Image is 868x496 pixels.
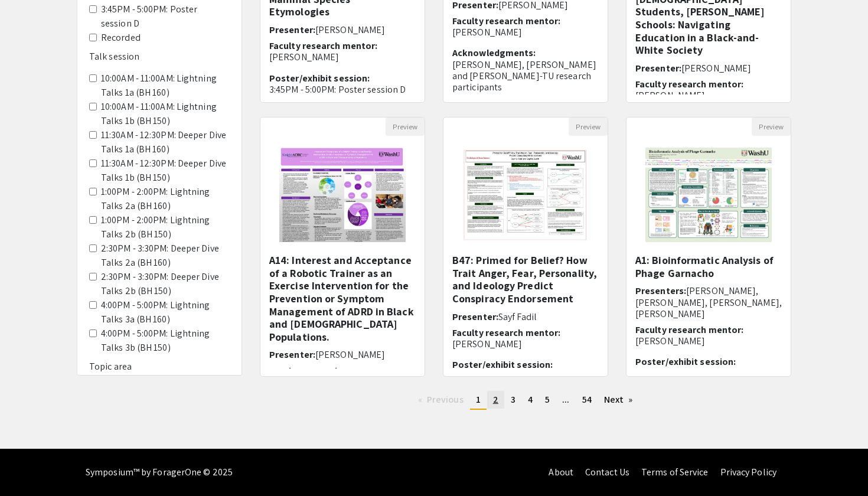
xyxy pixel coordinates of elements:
span: Poster/exhibit session: [635,355,736,368]
label: 10:00AM - 11:00AM: Lightning Talks 1a (BH 160) [101,71,230,100]
div: Symposium™ by ForagerOne © 2025 [86,449,233,496]
h6: Presenter: [269,349,416,360]
span: 54 [582,393,592,406]
span: Faculty research mentor: [635,78,743,90]
span: 1 [476,393,481,406]
div: Open Presentation <p>A1: Bioinformatic Analysis of Phage Garnacho</p> [626,117,791,377]
h6: Presenter: [635,63,782,74]
label: 3:45PM - 5:00PM: Poster session D [101,2,230,31]
p: 10:30AM - 11:45AM: Poster session A [635,368,782,379]
h6: Presenter: [452,311,599,322]
h5: B47: Primed for Belief? How Trait Anger, Fear, Personality, and Ideology Predict Conspiracy Endor... [452,254,599,305]
label: Recorded [101,31,141,45]
p: [PERSON_NAME] [635,335,782,347]
iframe: Chat [9,443,50,487]
h5: A14: Interest and Acceptance of a Robotic Trainer as an Exercise Intervention for the Prevention ... [269,254,416,343]
p: [PERSON_NAME] [452,338,599,350]
span: [PERSON_NAME] [681,62,751,74]
a: Terms of Service [641,466,709,478]
button: Preview [569,118,608,136]
button: Preview [386,118,425,136]
span: [PERSON_NAME] [315,348,385,361]
img: <p>A1: Bioinformatic Analysis of Phage Garnacho</p> [634,136,783,254]
button: Preview [752,118,791,136]
label: 2:30PM - 3:30PM: Deeper Dive Talks 2a (BH 160) [101,242,230,270]
h6: Presenters: [635,285,782,319]
img: <p>B47: Primed for Belief? How Trait Anger, Fear, Personality, and Ideology Predict Conspiracy En... [451,136,600,254]
p: [PERSON_NAME] [635,90,782,101]
span: Faculty research mentor: [269,40,377,52]
span: Poster/exhibit session: [269,72,370,84]
a: Contact Us [585,466,629,478]
h6: Talk session [89,51,230,62]
span: [PERSON_NAME], [PERSON_NAME], [PERSON_NAME], [PERSON_NAME] [635,285,782,319]
h6: Presenter: [269,24,416,35]
h5: A1: Bioinformatic Analysis of Phage Garnacho [635,254,782,279]
p: [PERSON_NAME] [269,51,416,63]
span: Faculty research mentor: [452,15,560,27]
span: Faculty research mentor: [269,365,377,377]
span: Poster/exhibit session: [452,358,553,371]
h6: Topic area [89,361,230,372]
span: Previous [427,393,464,406]
span: 4 [528,393,533,406]
div: Open Presentation <p>B47: Primed for Belief? How Trait Anger, Fear, Personality, and Ideology Pre... [443,117,608,377]
p: 3:45PM - 5:00PM: Poster session D [269,84,416,95]
label: 11:30AM - 12:30PM: Deeper Dive Talks 1b (BH 150) [101,156,230,185]
label: 11:30AM - 12:30PM: Deeper Dive Talks 1a (BH 160) [101,128,230,156]
img: <p>A14: Interest and Acceptance of a Robotic Trainer as an Exercise Intervention for the Preventi... [267,136,417,254]
span: 5 [545,393,550,406]
label: 4:00PM - 5:00PM: Lightning Talks 3b (BH 150) [101,327,230,355]
p: [PERSON_NAME] [452,27,599,38]
label: 1:00PM - 2:00PM: Lightning Talks 2b (BH 150) [101,213,230,242]
span: 2 [493,393,498,406]
span: Faculty research mentor: [635,324,743,336]
div: Open Presentation <p>A14: Interest and Acceptance of a Robotic Trainer as an Exercise Interventio... [260,117,425,377]
span: 3 [511,393,515,406]
a: Next page [598,391,639,409]
p: [PERSON_NAME], [PERSON_NAME] and [PERSON_NAME]-TU research participants [452,59,599,93]
ul: Pagination [260,391,791,410]
a: About [549,466,573,478]
span: Sayf Fadil [498,311,537,323]
span: Faculty research mentor: [452,327,560,339]
span: ... [562,393,569,406]
label: 1:00PM - 2:00PM: Lightning Talks 2a (BH 160) [101,185,230,213]
label: 10:00AM - 11:00AM: Lightning Talks 1b (BH 150) [101,100,230,128]
a: Privacy Policy [720,466,776,478]
label: 4:00PM - 5:00PM: Lightning Talks 3a (BH 160) [101,298,230,327]
span: Acknowledgments: [452,47,536,59]
label: 2:30PM - 3:30PM: Deeper Dive Talks 2b (BH 150) [101,270,230,298]
span: [PERSON_NAME] [315,24,385,36]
